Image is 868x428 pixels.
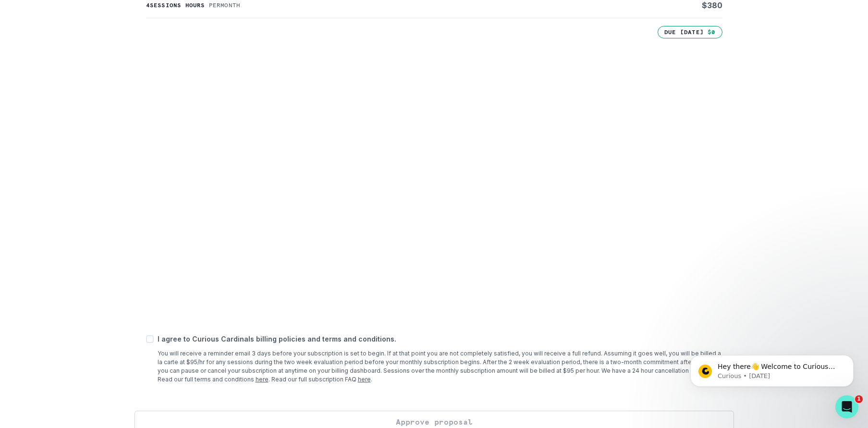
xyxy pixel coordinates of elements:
p: $0 [708,28,715,36]
p: Due [DATE] [664,28,704,36]
iframe: Secure payment input frame [144,37,724,320]
p: You will receive a reminder email 3 days before your subscription is set to begin. If at that poi... [158,349,722,384]
iframe: Intercom notifications message [676,335,868,402]
a: here [358,376,371,383]
span: 1 [855,395,863,403]
p: Per month [209,1,241,9]
iframe: Intercom live chat [835,395,858,418]
p: 4 sessions hours [146,1,205,9]
p: I agree to Curious Cardinals billing policies and terms and conditions. [158,334,722,344]
a: here [256,376,269,383]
